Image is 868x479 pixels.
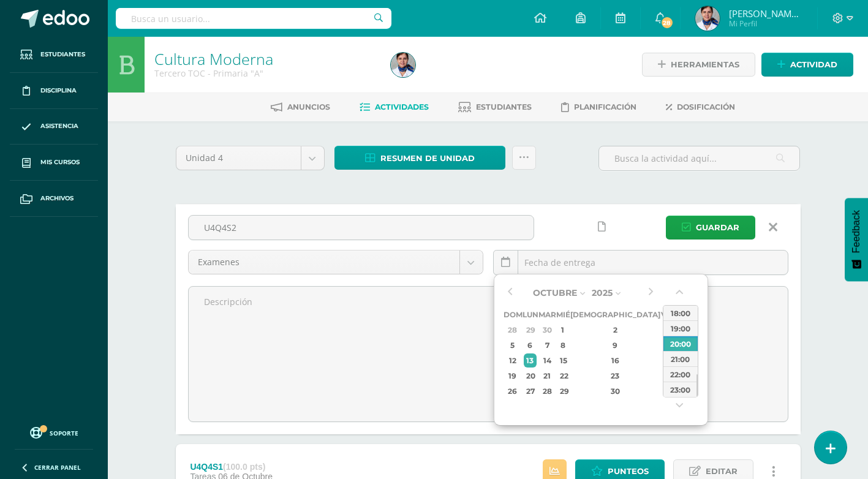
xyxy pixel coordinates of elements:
div: 18:00 [663,305,698,320]
div: 31 [662,384,673,398]
div: 30 [540,323,554,337]
button: Guardar [666,216,755,240]
span: [PERSON_NAME] [PERSON_NAME] [729,7,802,20]
span: Mis cursos [40,157,80,167]
a: Estudiantes [10,37,98,73]
a: Soporte [15,424,93,440]
div: 15 [557,353,568,368]
div: U4Q4S1 [190,462,273,472]
span: Herramientas [671,53,739,76]
span: Resumen de unidad [380,147,475,170]
div: 23 [579,369,651,383]
th: Lun [523,307,538,322]
div: 27 [524,384,537,398]
div: 16 [579,353,651,368]
div: 19 [505,369,521,383]
h1: Cultura Moderna [154,50,376,67]
span: 28 [660,16,674,29]
div: 3 [662,323,673,337]
th: [DEMOGRAPHIC_DATA] [570,307,660,322]
div: 21:00 [663,351,698,366]
input: Título [189,216,534,240]
strong: (100.0 pts) [223,462,265,472]
a: Unidad 4 [176,146,324,170]
div: 10 [662,338,673,352]
th: Vie [660,307,674,322]
span: Examenes [198,251,450,274]
span: Actividades [375,102,429,111]
span: 2025 [592,287,613,298]
a: Mis cursos [10,145,98,181]
div: 7 [540,338,554,352]
a: Examenes [189,251,483,274]
span: Guardar [696,216,739,239]
div: 29 [524,323,537,337]
a: Estudiantes [458,97,532,117]
span: Estudiantes [40,50,85,59]
div: 8 [557,338,568,352]
a: Cultura Moderna [154,48,273,69]
span: Dosificación [677,102,735,111]
th: Mar [538,307,556,322]
th: Mié [556,307,570,322]
th: Dom [504,307,523,322]
div: 5 [505,338,521,352]
div: 20:00 [663,336,698,351]
img: 1792bf0c86e4e08ac94418cc7cb908c7.png [695,6,720,31]
div: 30 [579,384,651,398]
input: Busca la actividad aquí... [599,146,799,170]
a: Actividad [761,53,853,77]
span: Asistencia [40,121,78,131]
a: Asistencia [10,109,98,145]
div: 20 [524,369,537,383]
a: Anuncios [271,97,330,117]
button: Feedback - Mostrar encuesta [845,198,868,281]
img: 1792bf0c86e4e08ac94418cc7cb908c7.png [391,53,415,77]
a: Actividades [360,97,429,117]
span: Planificación [574,102,636,111]
div: 19:00 [663,320,698,336]
div: 26 [505,384,521,398]
div: 21 [540,369,554,383]
div: 12 [505,353,521,368]
span: Octubre [533,287,577,298]
div: 2 [579,323,651,337]
div: 22 [557,369,568,383]
div: 9 [579,338,651,352]
div: 28 [540,384,554,398]
div: 28 [505,323,521,337]
span: Disciplina [40,86,77,96]
a: Disciplina [10,73,98,109]
a: Herramientas [642,53,755,77]
div: 22:00 [663,366,698,382]
span: Mi Perfil [729,18,802,29]
a: Archivos [10,181,98,217]
div: 13 [524,353,537,368]
span: Feedback [851,210,862,253]
span: Estudiantes [476,102,532,111]
div: 6 [524,338,537,352]
span: Archivos [40,194,74,203]
span: Cerrar panel [34,463,81,472]
span: Unidad 4 [186,146,292,170]
div: 1 [557,323,568,337]
input: Fecha de entrega [494,251,788,274]
a: Dosificación [666,97,735,117]
div: 24 [662,369,673,383]
a: Planificación [561,97,636,117]
div: 23:00 [663,382,698,397]
span: Anuncios [287,102,330,111]
span: Soporte [50,429,78,437]
div: Tercero TOC - Primaria 'A' [154,67,376,79]
input: Busca un usuario... [116,8,391,29]
div: 17 [662,353,673,368]
span: Actividad [790,53,837,76]
div: 29 [557,384,568,398]
div: 14 [540,353,554,368]
a: Resumen de unidad [334,146,505,170]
